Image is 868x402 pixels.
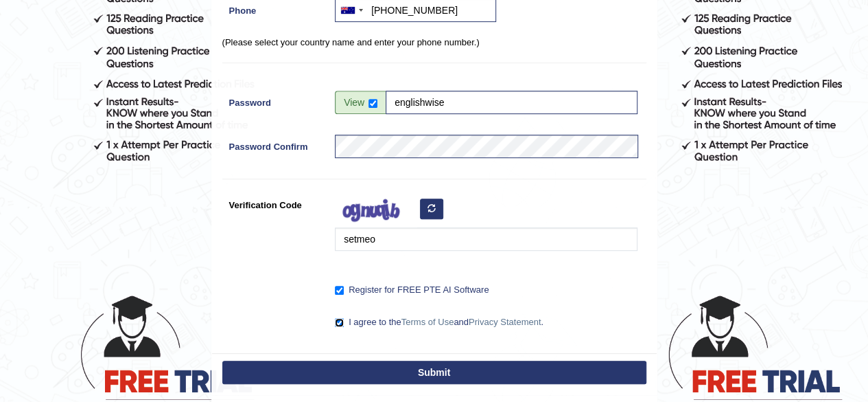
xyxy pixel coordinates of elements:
[469,317,541,327] a: Privacy Statement
[222,135,329,153] label: Password Confirm
[335,315,543,329] label: I agree to the and .
[222,91,329,109] label: Password
[222,361,646,384] button: Submit
[222,36,646,49] p: (Please select your country name and enter your phone number.)
[335,318,344,327] input: I agree to theTerms of UseandPrivacy Statement.
[401,317,454,327] a: Terms of Use
[335,286,344,295] input: Register for FREE PTE AI Software
[368,99,377,108] input: Show/Hide Password
[335,283,489,297] label: Register for FREE PTE AI Software
[222,193,329,212] label: Verification Code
